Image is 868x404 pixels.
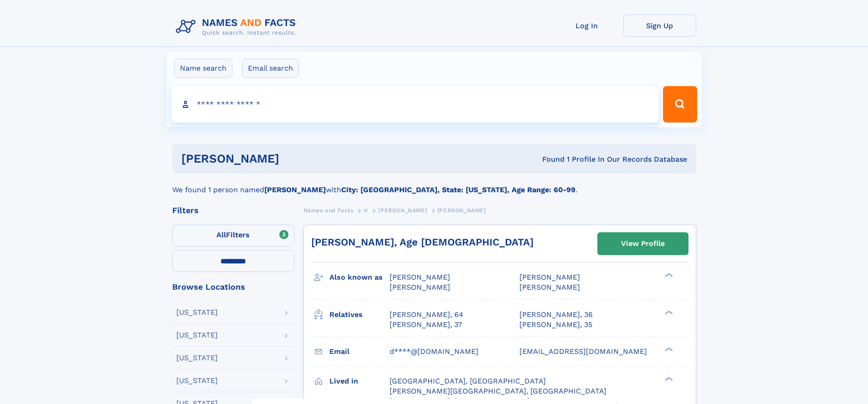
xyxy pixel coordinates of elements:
h3: Email [329,344,390,359]
span: [PERSON_NAME] [437,207,486,214]
span: [PERSON_NAME] [519,283,580,291]
div: Found 1 Profile In Our Records Database [411,154,687,164]
a: [PERSON_NAME], Age [DEMOGRAPHIC_DATA] [311,236,534,248]
div: ❯ [663,346,673,352]
a: [PERSON_NAME] [378,205,427,216]
div: [US_STATE] [176,377,218,384]
b: City: [GEOGRAPHIC_DATA], State: [US_STATE], Age Range: 60-99 [341,185,575,194]
div: ❯ [663,272,673,278]
a: Sign Up [623,15,696,37]
h1: [PERSON_NAME] [181,153,411,164]
span: [PERSON_NAME][GEOGRAPHIC_DATA], [GEOGRAPHIC_DATA] [390,387,606,395]
a: H [364,205,368,216]
a: [PERSON_NAME], 64 [390,310,463,320]
span: [PERSON_NAME] [390,273,450,281]
div: [US_STATE] [176,332,218,339]
a: View Profile [598,233,688,255]
div: Filters [172,206,294,215]
label: Filters [172,225,294,246]
input: search input [171,86,659,123]
div: View Profile [621,233,665,254]
span: [GEOGRAPHIC_DATA], [GEOGRAPHIC_DATA] [390,377,546,385]
div: ❯ [663,376,673,382]
h3: Also known as [329,270,390,285]
b: [PERSON_NAME] [264,185,326,194]
img: Logo Names and Facts [172,15,303,39]
div: [US_STATE] [176,354,218,362]
a: Log In [550,15,623,37]
h3: Lived in [329,373,390,389]
span: [EMAIL_ADDRESS][DOMAIN_NAME] [519,347,647,356]
span: All [216,230,226,239]
span: [PERSON_NAME] [519,273,580,281]
a: Names and Facts [303,205,354,216]
span: [PERSON_NAME] [378,207,427,214]
div: We found 1 person named with . [172,174,696,195]
div: [US_STATE] [176,309,218,316]
label: Name search [174,59,232,78]
label: Email search [242,59,299,78]
button: Search Button [663,86,697,123]
h3: Relatives [329,307,390,322]
div: ❯ [663,309,673,315]
a: [PERSON_NAME], 35 [519,320,592,330]
div: Browse Locations [172,283,294,291]
a: [PERSON_NAME], 36 [519,310,593,320]
span: [PERSON_NAME] [390,283,450,291]
span: H [364,207,368,214]
a: [PERSON_NAME], 37 [390,320,462,330]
